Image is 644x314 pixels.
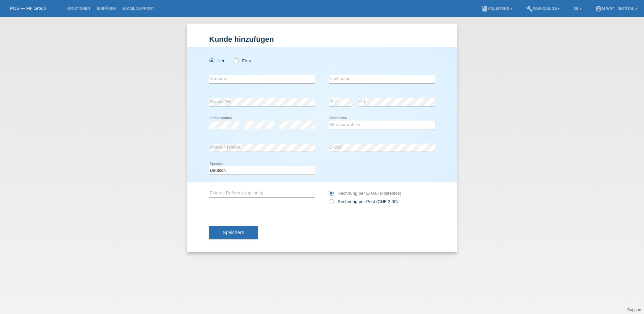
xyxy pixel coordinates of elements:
[627,308,641,312] a: Support
[209,58,226,63] label: Herr
[10,6,46,11] a: POS — MF Group
[329,191,333,199] input: Rechnung per E-Mail (kostenlos)
[63,6,93,10] a: Kund*innen
[570,6,585,10] a: DE ▾
[329,199,398,204] label: Rechnung per Post (CHF 2.90)
[209,226,258,239] button: Speichern
[478,6,516,10] a: bookAnleitung ▾
[209,35,435,43] h1: Kunde hinzufügen
[209,58,214,63] input: Herr
[329,191,401,196] label: Rechnung per E-Mail (kostenlos)
[93,6,119,10] a: Einkäufe
[223,230,244,235] span: Speichern
[234,58,251,63] label: Frau
[592,6,641,10] a: account_circlem-way - Netstal ▾
[526,5,533,12] i: build
[119,6,158,10] a: E-Mail Support
[481,5,488,12] i: book
[329,199,333,208] input: Rechnung per Post (CHF 2.90)
[523,6,563,10] a: buildWerkzeuge ▾
[595,5,602,12] i: account_circle
[234,58,238,63] input: Frau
